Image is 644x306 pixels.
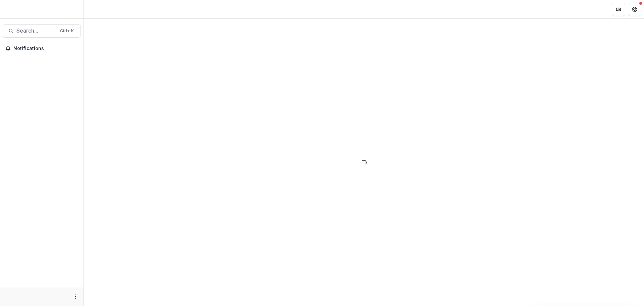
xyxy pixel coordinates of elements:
span: Search... [16,28,56,34]
button: Get Help [628,3,641,16]
button: Search... [3,24,81,38]
button: More [71,293,79,301]
span: Notifications [13,46,78,51]
div: Ctrl + K [59,27,75,35]
button: Notifications [3,43,81,54]
button: Partners [612,3,625,16]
